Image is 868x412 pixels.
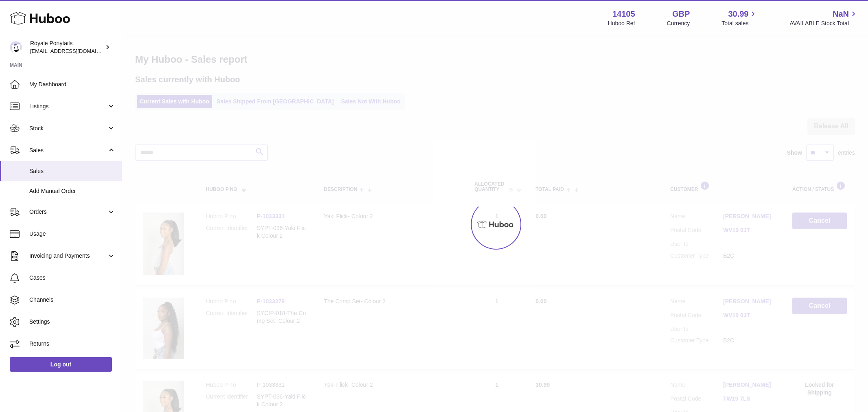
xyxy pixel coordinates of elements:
[29,187,116,195] span: Add Manual Order
[722,20,758,27] span: Total sales
[29,103,107,110] span: Listings
[10,357,112,372] a: Log out
[10,41,22,53] img: internalAdmin-14105@internal.huboo.com
[728,9,748,20] span: 30.99
[672,9,690,20] strong: GBP
[667,20,690,27] div: Currency
[789,20,858,27] span: AVAILABLE Stock Total
[722,9,758,27] a: 30.99 Total sales
[29,167,116,175] span: Sales
[29,125,107,132] span: Stock
[29,81,116,88] span: My Dashboard
[29,230,116,238] span: Usage
[608,20,635,27] div: Huboo Ref
[29,252,107,260] span: Invoicing and Payments
[789,9,858,27] a: NaN AVAILABLE Stock Total
[29,296,116,304] span: Channels
[30,39,103,55] div: Royale Ponytails
[29,318,116,326] span: Settings
[30,48,120,54] span: [EMAIL_ADDRESS][DOMAIN_NAME]
[29,208,107,216] span: Orders
[29,340,116,348] span: Returns
[29,274,116,282] span: Cases
[833,9,849,20] span: NaN
[612,9,635,20] strong: 14105
[29,147,107,154] span: Sales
